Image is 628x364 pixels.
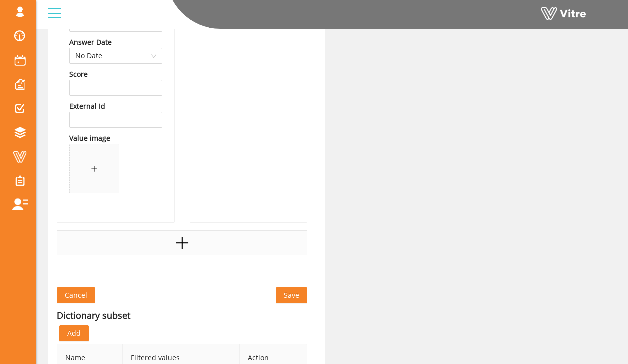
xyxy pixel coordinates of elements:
[57,287,95,303] button: Cancel
[284,290,299,301] span: Save
[67,328,81,339] span: Add
[276,287,307,303] button: Save
[65,290,87,301] span: Cancel
[69,37,112,48] div: Answer Date
[59,325,89,341] button: Add
[91,165,98,172] span: plus
[175,235,190,250] span: plus
[69,101,105,112] div: External Id
[75,48,156,63] span: No Date
[57,308,130,322] div: Dictionary subset
[69,69,88,80] div: Score
[69,133,110,144] div: Value image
